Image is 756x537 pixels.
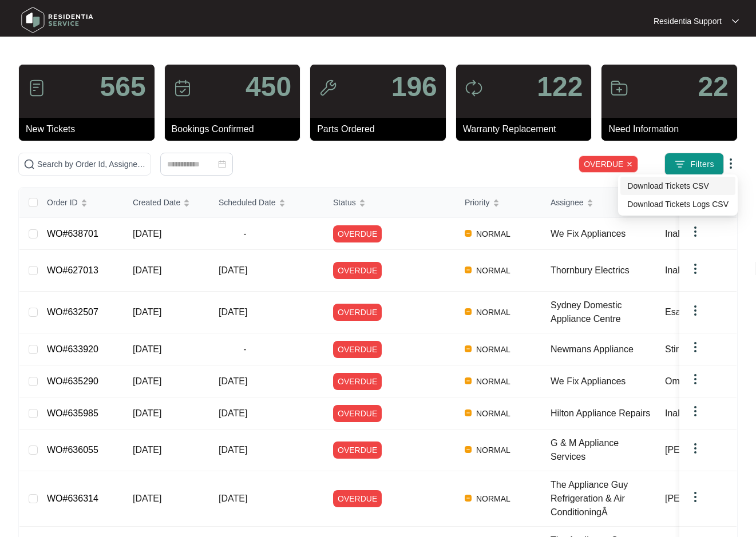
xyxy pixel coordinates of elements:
span: Status [333,196,356,209]
span: Inalto [665,408,687,418]
img: Vercel Logo [465,345,472,352]
span: [DATE] [219,445,247,455]
img: close icon [626,161,633,168]
img: Vercel Logo [465,230,472,237]
img: Vercel Logo [465,377,472,384]
img: dropdown arrow [688,441,702,455]
p: Parts Ordered [317,122,446,136]
span: NORMAL [472,375,515,388]
span: NORMAL [472,443,515,457]
button: filter iconFilters [664,153,724,176]
a: WO#627013 [47,265,98,275]
span: [DATE] [133,494,161,503]
p: 196 [391,73,437,101]
span: Esatto [665,307,691,317]
th: Scheduled Date [209,188,324,218]
span: Priority [465,196,490,209]
th: Order ID [38,188,124,218]
a: WO#636314 [47,494,98,503]
span: [DATE] [219,265,247,275]
a: WO#635985 [47,408,98,418]
span: OVERDUE [333,225,382,242]
img: dropdown arrow [732,18,739,24]
span: [PERSON_NAME] [665,445,741,455]
img: Vercel Logo [465,308,472,315]
img: icon [319,79,337,97]
img: dropdown arrow [688,304,702,317]
span: - [219,343,271,356]
div: We Fix Appliances [551,375,656,388]
div: Hilton Appliance Repairs [551,407,656,420]
p: Warranty Replacement [463,122,592,136]
span: [DATE] [219,307,247,317]
span: OVERDUE [333,441,382,459]
img: filter icon [674,158,686,170]
span: [DATE] [219,494,247,503]
div: G & M Appliance Services [551,436,656,464]
img: dropdown arrow [688,404,702,418]
span: OVERDUE [333,490,382,507]
span: [DATE] [133,408,161,418]
img: residentia service logo [17,3,97,37]
th: Assignee [541,188,656,218]
span: Inalto [665,265,687,275]
span: Created Date [133,196,180,209]
span: OVERDUE [333,262,382,279]
span: [DATE] [219,408,247,418]
th: Created Date [124,188,209,218]
div: Sydney Domestic Appliance Centre [551,299,656,326]
img: dropdown arrow [724,157,738,170]
p: 450 [246,73,291,101]
img: Vercel Logo [465,409,472,416]
p: Need Information [608,122,737,136]
img: icon [465,79,483,97]
span: Order ID [47,196,78,209]
span: - [219,227,271,241]
span: NORMAL [472,492,515,506]
img: Vercel Logo [465,266,472,273]
p: 22 [698,73,729,101]
p: 565 [100,73,146,101]
p: Bookings Confirmed [172,122,300,136]
span: NORMAL [472,264,515,277]
span: [DATE] [133,265,161,275]
span: Assignee [551,196,584,209]
span: [DATE] [133,344,161,354]
img: icon [27,79,46,97]
span: Download Tickets Logs CSV [627,198,729,210]
div: Thornbury Electrics [551,264,656,277]
span: Scheduled Date [219,196,276,209]
span: [DATE] [133,445,161,455]
input: Search by Order Id, Assignee Name, Customer Name, Brand and Model [37,158,146,170]
span: [DATE] [133,307,161,317]
span: [DATE] [133,229,161,238]
img: dropdown arrow [688,372,702,386]
img: icon [173,79,192,97]
a: WO#638701 [47,229,98,238]
span: NORMAL [472,407,515,420]
span: Download Tickets CSV [627,180,729,192]
span: Filters [690,158,714,170]
span: [PERSON_NAME] [665,494,741,503]
p: 122 [537,73,583,101]
a: WO#633920 [47,344,98,354]
div: Newmans Appliance [551,343,656,356]
a: WO#636055 [47,445,98,455]
img: icon [610,79,628,97]
div: The Appliance Guy Refrigeration & Air ConditioningÂ [551,478,656,519]
span: OVERDUE [333,373,382,390]
span: [DATE] [133,376,161,386]
span: Omega [665,376,695,386]
p: Residentia Support [654,15,722,27]
span: OVERDUE [579,156,638,173]
a: WO#635290 [47,376,98,386]
span: NORMAL [472,305,515,319]
img: dropdown arrow [688,340,702,354]
span: OVERDUE [333,304,382,321]
span: Stirling [665,344,693,354]
div: We Fix Appliances [551,227,656,241]
img: Vercel Logo [465,446,472,453]
span: NORMAL [472,343,515,356]
th: Priority [456,188,541,218]
span: NORMAL [472,227,515,241]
